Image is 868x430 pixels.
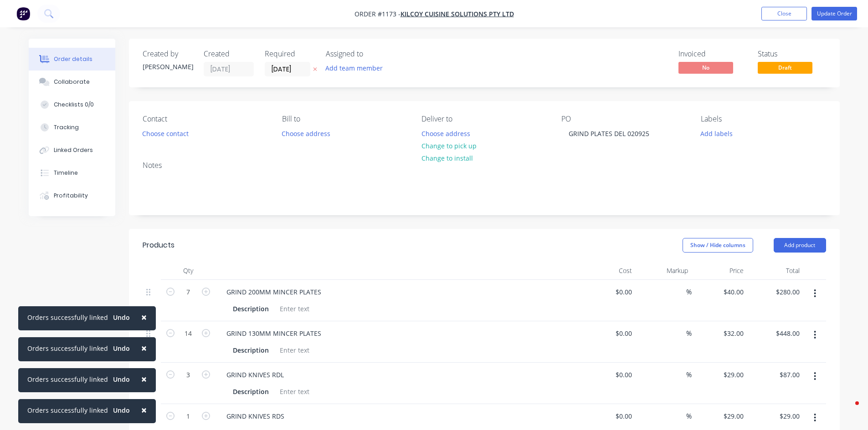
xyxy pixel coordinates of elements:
div: Products [143,240,175,251]
div: Collaborate [54,78,90,86]
div: Description [229,385,272,398]
div: Timeline [54,169,78,177]
div: Profitability [54,192,88,200]
button: Change to pick up [416,140,481,152]
div: Labels [701,115,826,123]
div: GRIND KNIVES RDS [219,410,292,423]
span: × [141,311,147,324]
div: Deliver to [421,115,546,123]
iframe: Intercom live chat [837,399,859,421]
button: Show / Hide columns [683,238,753,253]
span: Order #1173 - [354,10,401,18]
div: Invoiced [678,50,747,58]
button: Timeline [29,162,115,184]
div: Status [758,50,826,58]
button: Undo [108,342,135,355]
div: PO [561,115,686,123]
button: Close [132,368,156,390]
div: Assigned to [326,50,417,58]
div: Orders successfully linked [27,405,108,415]
button: Undo [108,373,135,386]
span: % [686,328,692,339]
div: Required [265,50,315,58]
button: Collaborate [29,71,115,93]
div: Price [692,262,748,280]
button: Close [132,399,156,421]
button: Choose address [416,127,475,139]
button: Change to install [416,152,478,164]
div: Bill to [282,115,407,123]
div: Orders successfully linked [27,313,108,322]
img: Factory [16,7,30,20]
button: Undo [108,311,135,324]
span: % [686,287,692,297]
div: GRIND KNIVES RDL [219,368,291,381]
button: Close [132,337,156,359]
div: GRIND 130MM MINCER PLATES [219,327,329,340]
button: Close [132,306,156,328]
button: Add product [774,238,826,253]
div: Description [229,302,272,315]
div: Orders successfully linked [27,344,108,353]
div: Order details [54,55,92,63]
div: Markup [636,262,692,280]
span: % [686,411,692,421]
div: [PERSON_NAME] [143,62,193,71]
a: KILCOY CUISINE SOLUTIONS PTY LTD [401,10,514,18]
div: Description [229,344,272,357]
button: Order details [29,48,115,71]
button: Add labels [696,127,738,139]
div: Notes [143,161,826,170]
button: Add team member [326,62,388,74]
span: × [141,373,147,385]
div: Created [204,50,254,58]
div: Cost [580,262,636,280]
div: Created by [143,50,193,58]
div: Contact [143,115,267,123]
div: Tracking [54,123,79,132]
div: Qty [161,262,216,280]
span: % [686,369,692,380]
button: Choose contact [137,127,193,139]
div: Total [747,262,803,280]
span: Draft [758,62,812,73]
button: Checklists 0/0 [29,93,115,116]
button: Update Order [812,7,857,20]
span: × [141,404,147,416]
div: Linked Orders [54,146,93,154]
button: Undo [108,404,135,417]
div: Orders successfully linked [27,374,108,384]
button: Close [761,7,807,20]
div: Checklists 0/0 [54,101,94,109]
button: Linked Orders [29,139,115,162]
div: GRIND 200MM MINCER PLATES [219,285,329,298]
div: GRIND PLATES DEL 020925 [561,127,657,140]
button: Profitability [29,184,115,207]
button: Tracking [29,116,115,139]
span: × [141,342,147,354]
button: Choose address [277,127,335,139]
span: No [678,62,733,73]
button: Add team member [320,62,387,74]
